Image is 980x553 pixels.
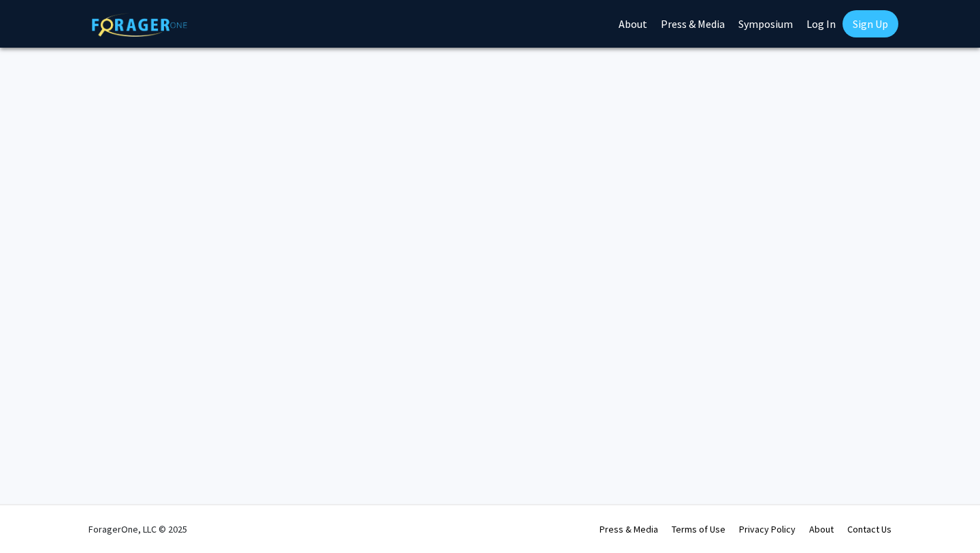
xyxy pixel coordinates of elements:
a: Press & Media [600,523,658,535]
a: Sign Up [843,10,898,37]
a: Contact Us [847,523,892,535]
a: Privacy Policy [739,523,796,535]
img: ForagerOne Logo [92,13,187,37]
div: ForagerOne, LLC © 2025 [88,505,187,553]
a: About [809,523,834,535]
a: Terms of Use [672,523,725,535]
